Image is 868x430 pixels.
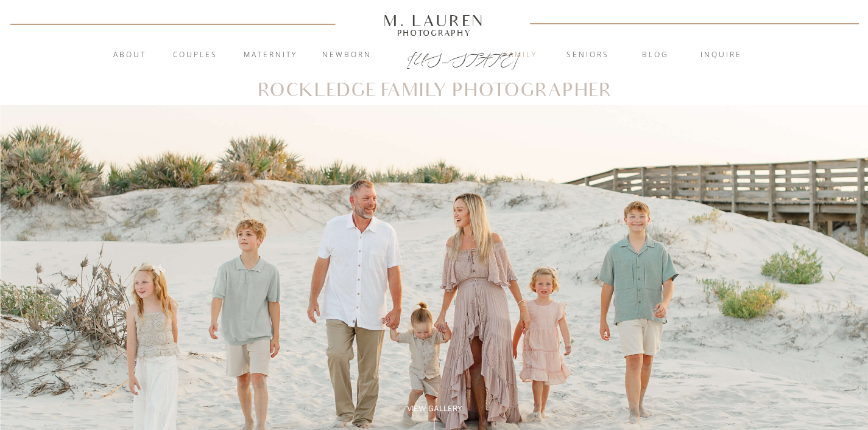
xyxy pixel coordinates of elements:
a: Newborn [314,49,380,61]
a: [US_STATE] [407,50,462,64]
a: View Gallery [393,403,476,414]
a: About [107,49,153,61]
a: blog [623,49,688,61]
a: Photography [378,30,490,36]
a: inquire [688,49,754,61]
a: Seniors [555,49,621,61]
a: M. Lauren [347,14,521,27]
a: Couples [163,49,228,61]
a: Maternity [238,49,303,61]
a: Family [487,49,553,61]
h1: Rockledge Family Photographer [257,82,612,100]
